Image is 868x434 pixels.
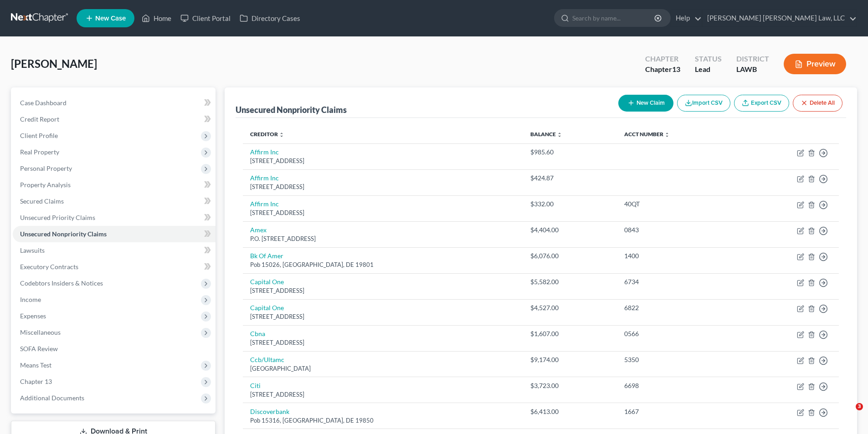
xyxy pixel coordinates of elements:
[557,132,562,138] i: unfold_more
[624,225,732,235] div: 0843
[671,10,702,26] a: Help
[530,381,610,390] div: $3,723.00
[624,251,732,260] div: 1400
[20,345,58,352] span: SOFA Review
[664,132,670,138] i: unfold_more
[20,296,41,303] span: Income
[530,355,610,364] div: $9,174.00
[624,407,732,416] div: 1667
[250,226,267,234] a: Amex
[250,209,515,217] div: [STREET_ADDRESS]
[13,95,216,111] a: Case Dashboard
[95,15,126,22] span: New Case
[20,230,107,238] span: Unsecured Nonpriority Claims
[645,64,680,75] div: Chapter
[236,104,347,115] div: Unsecured Nonpriority Claims
[250,312,515,321] div: [STREET_ADDRESS]
[250,390,515,399] div: [STREET_ADDRESS]
[624,277,732,286] div: 6734
[20,148,59,156] span: Real Property
[13,177,216,193] a: Property Analysis
[624,381,732,390] div: 6698
[13,111,216,128] a: Credit Report
[677,95,730,112] button: Import CSV
[784,54,846,74] button: Preview
[837,403,859,425] iframe: Intercom live chat
[736,54,769,64] div: District
[250,416,515,425] div: Pob 15316, [GEOGRAPHIC_DATA], DE 19850
[250,408,289,415] a: Discoverbank
[250,278,284,286] a: Capital One
[250,235,515,243] div: P.O. [STREET_ADDRESS]
[624,131,670,138] a: Acct Number unfold_more
[250,330,265,337] a: Cbna
[695,64,722,75] div: Lead
[530,148,610,157] div: $985.60
[530,225,610,235] div: $4,404.00
[250,382,261,389] a: Citi
[250,183,515,191] div: [STREET_ADDRESS]
[572,10,656,26] input: Search by name...
[530,407,610,416] div: $6,413.00
[20,263,78,271] span: Executory Contracts
[793,95,842,112] button: Delete All
[250,157,515,165] div: [STREET_ADDRESS]
[11,57,97,70] span: [PERSON_NAME]
[624,329,732,338] div: 0566
[530,329,610,338] div: $1,607.00
[20,378,52,385] span: Chapter 13
[20,115,59,123] span: Credit Report
[618,95,673,112] button: New Claim
[250,174,279,182] a: Affirm Inc
[250,364,515,373] div: [GEOGRAPHIC_DATA]
[279,132,284,138] i: unfold_more
[624,199,732,209] div: 40QT
[20,132,58,139] span: Client Profile
[20,246,45,254] span: Lawsuits
[20,164,72,172] span: Personal Property
[20,279,103,287] span: Codebtors Insiders & Notices
[137,10,176,26] a: Home
[250,260,515,269] div: Pob 15026, [GEOGRAPHIC_DATA], DE 19801
[13,242,216,259] a: Lawsuits
[13,259,216,275] a: Executory Contracts
[645,54,680,64] div: Chapter
[250,356,284,363] a: Ccb/Ultamc
[13,341,216,357] a: SOFA Review
[20,312,46,320] span: Expenses
[13,226,216,242] a: Unsecured Nonpriority Claims
[672,65,680,73] span: 13
[20,328,61,336] span: Miscellaneous
[250,304,284,311] a: Capital One
[20,99,67,107] span: Case Dashboard
[530,277,610,286] div: $5,582.00
[624,355,732,364] div: 5350
[250,338,515,347] div: [STREET_ADDRESS]
[250,286,515,295] div: [STREET_ADDRESS]
[530,174,610,183] div: $424.87
[856,403,863,410] span: 3
[250,148,279,156] a: Affirm Inc
[734,95,789,112] a: Export CSV
[530,131,562,138] a: Balance unfold_more
[20,214,95,221] span: Unsecured Priority Claims
[703,10,857,26] a: [PERSON_NAME] [PERSON_NAME] Law, LLC
[530,199,610,209] div: $332.00
[13,209,216,226] a: Unsecured Priority Claims
[20,197,64,205] span: Secured Claims
[20,361,51,369] span: Means Test
[530,251,610,260] div: $6,076.00
[176,10,235,26] a: Client Portal
[20,394,84,402] span: Additional Documents
[250,131,284,138] a: Creditor unfold_more
[250,200,279,208] a: Affirm Inc
[530,303,610,312] div: $4,527.00
[250,252,283,260] a: Bk Of Amer
[20,181,71,189] span: Property Analysis
[13,193,216,209] a: Secured Claims
[624,303,732,312] div: 6822
[736,64,769,75] div: LAWB
[695,54,722,64] div: Status
[235,10,305,26] a: Directory Cases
